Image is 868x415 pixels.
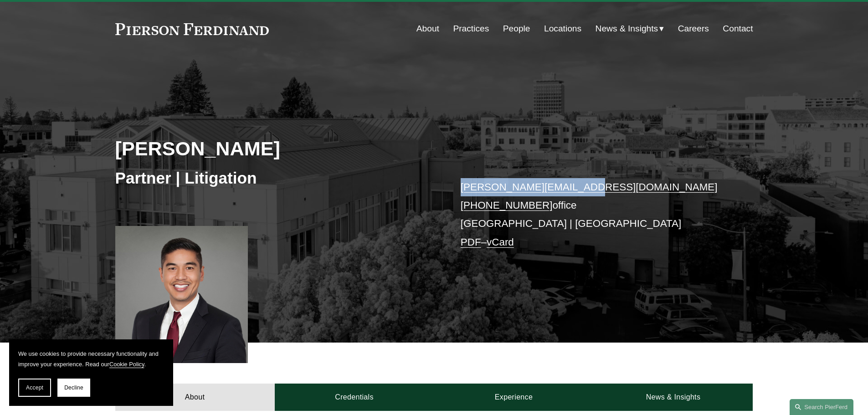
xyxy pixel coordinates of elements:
a: [PHONE_NUMBER] [461,200,553,211]
a: Practices [453,20,489,37]
a: Experience [434,384,594,411]
a: Locations [544,20,581,37]
a: Credentials [275,384,434,411]
section: Cookie banner [9,339,173,406]
a: vCard [487,236,514,248]
a: News & Insights [593,384,753,411]
p: We use cookies to provide necessary functionality and improve your experience. Read our . [18,348,164,369]
a: [PERSON_NAME][EMAIL_ADDRESS][DOMAIN_NAME] [461,181,718,193]
a: folder dropdown [596,20,664,37]
button: Decline [57,379,90,397]
a: Cookie Policy [109,361,144,368]
a: PDF [461,236,481,248]
h2: [PERSON_NAME] [115,137,434,160]
a: Search this site [790,399,853,415]
p: office [GEOGRAPHIC_DATA] | [GEOGRAPHIC_DATA] – [461,178,726,251]
span: Decline [64,384,83,391]
span: Accept [26,384,43,391]
a: About [115,384,275,411]
a: Contact [723,20,753,37]
a: Careers [678,20,709,37]
a: People [503,20,530,37]
span: News & Insights [596,21,658,37]
a: About [416,20,439,37]
h3: Partner | Litigation [115,168,434,188]
button: Accept [18,379,51,397]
